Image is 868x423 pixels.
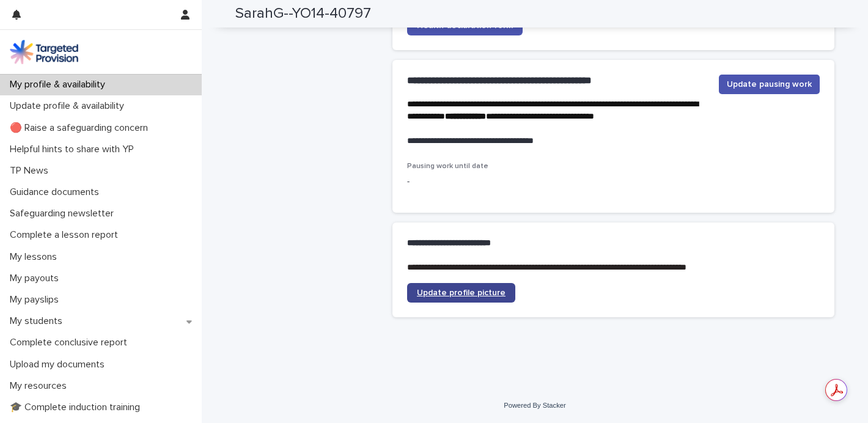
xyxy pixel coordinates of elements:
[5,251,67,263] p: My lessons
[407,283,515,303] a: Update profile picture
[5,380,76,392] p: My resources
[5,402,150,413] p: 🎓 Complete induction training
[5,165,58,177] p: TP News
[5,273,68,284] p: My payouts
[235,5,371,23] h2: SarahG--YO14-40797
[719,75,820,94] button: Update pausing work
[5,79,115,90] p: My profile & availability
[5,144,144,155] p: Helpful hints to share with YP
[5,186,109,198] p: Guidance documents
[407,163,488,170] span: Pausing work until date
[5,208,123,219] p: Safeguarding newsletter
[5,229,128,241] p: Complete a lesson report
[417,289,506,297] span: Update profile picture
[10,40,78,64] img: M5nRWzHhSzIhMunXDL62
[727,78,812,90] span: Update pausing work
[5,100,134,112] p: Update profile & availability
[504,402,565,409] a: Powered By Stacker
[407,175,535,188] p: -
[5,359,114,370] p: Upload my documents
[5,294,68,306] p: My payslips
[5,315,72,327] p: My students
[5,337,137,348] p: Complete conclusive report
[5,122,158,134] p: 🔴 Raise a safeguarding concern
